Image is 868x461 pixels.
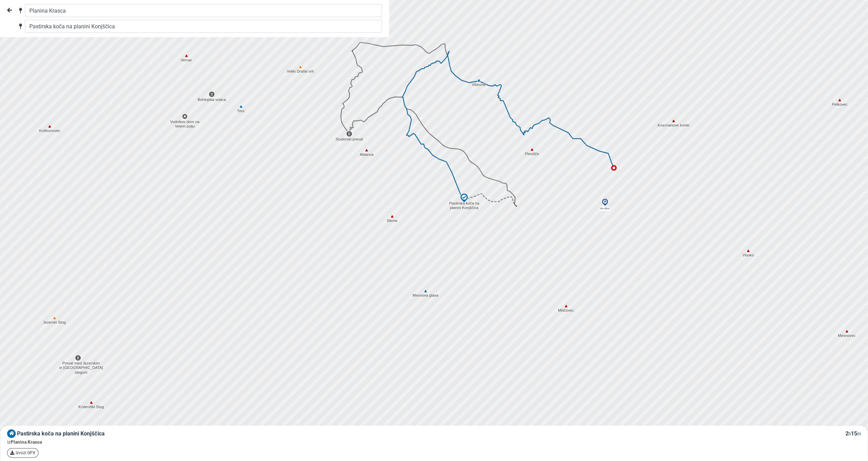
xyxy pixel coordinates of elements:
[11,439,42,445] span: Planina Krasca
[25,4,382,17] input: Izhodišče
[25,20,382,33] input: Cilj
[7,448,39,458] a: Izvozi GPX
[849,431,851,436] small: h
[3,4,16,17] button: Nazaj
[17,430,105,437] span: Pastirska koča na planini Konjščica
[857,431,861,436] small: m
[7,438,861,445] div: iz
[845,430,861,437] span: 2 15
